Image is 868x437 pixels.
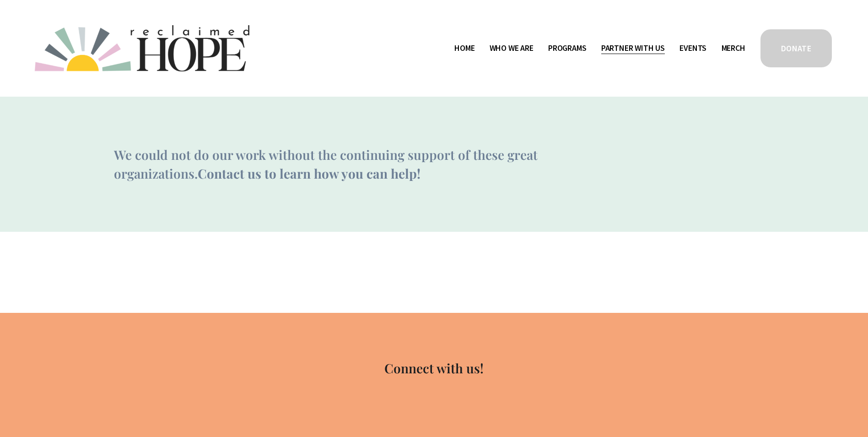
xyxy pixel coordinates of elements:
[679,41,706,55] a: Events
[35,25,249,71] img: Reclaimed Hope Initiative
[601,41,665,55] a: folder dropdown
[722,41,745,55] a: Merch
[454,41,474,55] a: Home
[490,41,534,55] a: folder dropdown
[601,42,665,55] span: Partner With Us
[114,146,541,182] span: We could not do our work without the continuing support of these great organizations.
[490,42,534,55] span: Who We Are
[548,42,587,55] span: Programs
[759,28,833,69] a: DONATE
[198,165,421,182] strong: Contact us to learn how you can help!
[384,360,484,377] span: Connect with us!
[548,41,587,55] a: folder dropdown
